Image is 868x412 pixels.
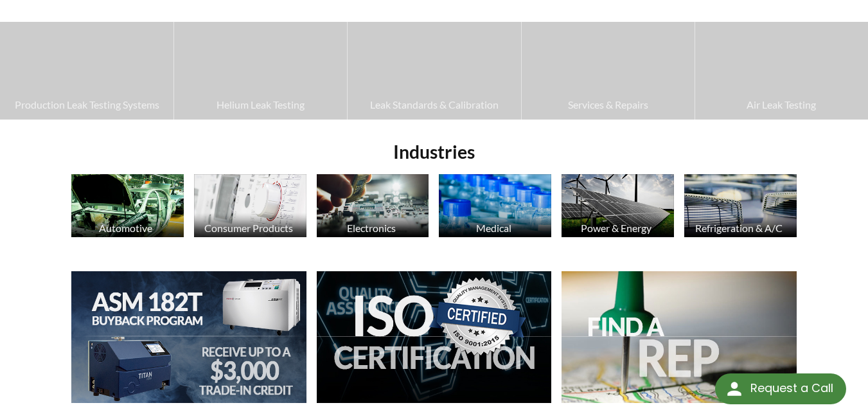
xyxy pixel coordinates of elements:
img: Electronics image [317,174,429,237]
div: Request a Call [715,373,846,404]
img: Automotive Industry image [71,174,184,237]
div: Consumer Products [192,222,305,234]
a: Services & Repairs [522,22,695,119]
a: Electronics Electronics image [317,174,429,240]
span: Services & Repairs [528,96,688,113]
span: Production Leak Testing Systems [6,96,167,113]
a: Automotive Automotive Industry image [71,174,184,240]
div: Automotive [69,222,182,234]
h2: Industries [66,140,802,164]
div: Medical [437,222,550,234]
img: Solar Panels image [562,174,674,237]
div: Electronics [315,222,428,234]
img: round button [724,379,745,399]
div: Request a Call [750,373,833,403]
a: Consumer Products Consumer Products image [194,174,306,240]
div: Power & Energy [560,222,673,234]
div: Refrigeration & A/C [682,222,795,234]
a: Leak Standards & Calibration [348,22,520,119]
a: Helium Leak Testing [174,22,347,119]
a: Refrigeration & A/C HVAC Products image [684,174,797,240]
img: Consumer Products image [194,174,306,237]
img: HVAC Products image [684,174,797,237]
a: Power & Energy Solar Panels image [562,174,674,240]
a: Medical Medicine Bottle image [439,174,551,240]
span: Leak Standards & Calibration [354,96,514,113]
span: Air Leak Testing [702,96,862,113]
a: Air Leak Testing [695,22,868,119]
span: Helium Leak Testing [181,96,341,113]
img: Medicine Bottle image [439,174,551,237]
